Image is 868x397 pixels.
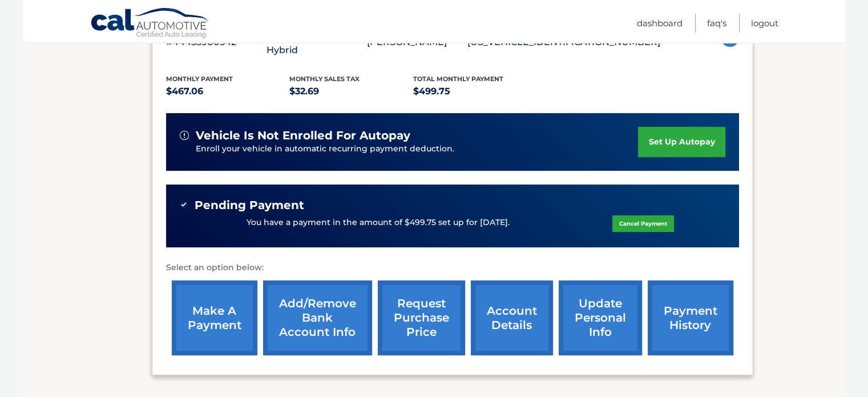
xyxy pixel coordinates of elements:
[172,280,257,355] a: make a payment
[471,280,553,355] a: account details
[637,14,683,33] a: Dashboard
[247,216,510,229] p: You have a payment in the amount of $499.75 set up for [DATE].
[180,200,188,208] img: check-green.svg
[707,14,726,33] a: FAQ's
[378,280,465,355] a: request purchase price
[180,131,189,140] img: alert-white.svg
[559,280,642,355] a: update personal info
[196,143,639,155] p: Enroll your vehicle in automatic recurring payment deduction.
[289,83,413,99] p: $32.69
[166,75,233,83] span: Monthly Payment
[751,14,778,33] a: Logout
[289,75,360,83] span: Monthly sales Tax
[648,280,733,355] a: payment history
[413,83,537,99] p: $499.75
[263,280,372,355] a: Add/Remove bank account info
[413,75,503,83] span: Total Monthly Payment
[196,129,410,143] span: vehicle is not enrolled for autopay
[612,215,674,232] a: Cancel Payment
[90,7,210,41] a: Cal Automotive
[166,83,290,99] p: $467.06
[195,198,304,212] span: Pending Payment
[166,261,739,275] p: Select an option below:
[638,127,725,157] a: set up autopay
